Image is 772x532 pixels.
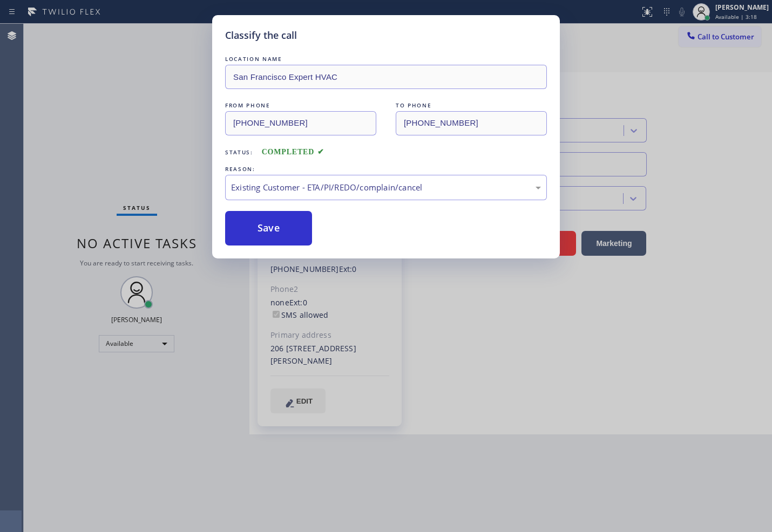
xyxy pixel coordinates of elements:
button: Save [225,211,312,245]
div: Existing Customer - ETA/PI/REDO/complain/cancel [231,181,541,194]
span: Status: [225,148,253,156]
div: TO PHONE [396,100,547,111]
span: COMPLETED [262,148,324,156]
input: To phone [396,111,547,135]
div: REASON: [225,163,547,175]
div: FROM PHONE [225,100,376,111]
input: From phone [225,111,376,135]
h5: Classify the call [225,28,297,43]
div: LOCATION NAME [225,53,547,65]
